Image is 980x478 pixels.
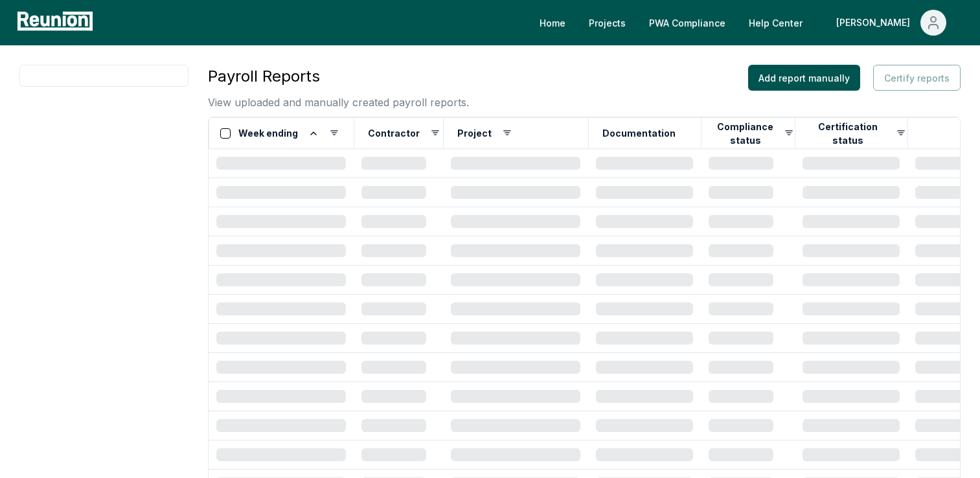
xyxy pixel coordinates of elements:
div: [PERSON_NAME] [836,10,915,36]
button: [PERSON_NAME] [826,10,957,36]
p: View uploaded and manually created payroll reports. [208,95,469,110]
button: Contractor [365,120,422,146]
button: Add report manually [748,65,860,91]
a: Projects [578,10,636,36]
a: Home [529,10,576,36]
a: Help Center [738,10,813,36]
nav: Main [529,10,967,36]
button: Compliance status [712,120,779,146]
button: Certification status [806,120,889,146]
button: Project [455,120,494,146]
a: PWA Compliance [639,10,736,36]
button: Week ending [236,120,321,146]
button: Documentation [600,120,678,146]
h3: Payroll Reports [208,65,469,88]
